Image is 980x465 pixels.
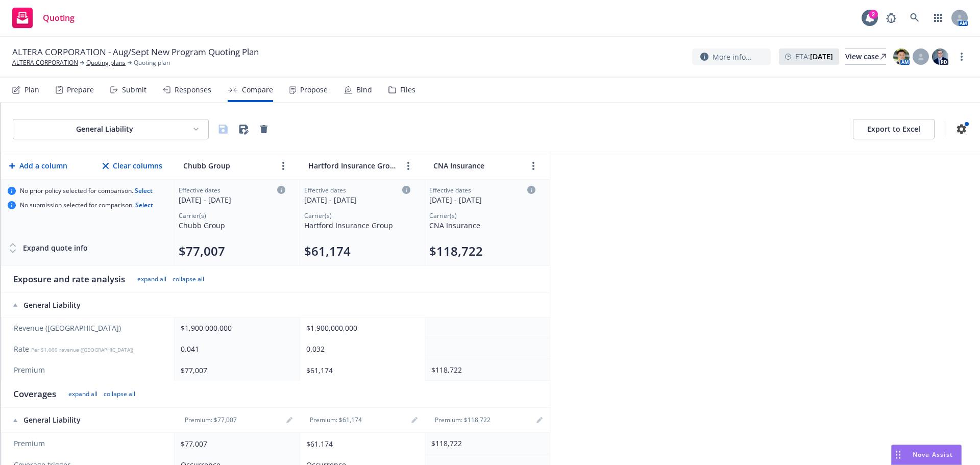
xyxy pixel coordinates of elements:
div: 2 [869,10,878,19]
a: editPencil [533,414,546,426]
div: Coverages [13,388,56,400]
div: $118,722 [431,438,540,449]
div: Propose [300,86,328,94]
input: Hartford Insurance Group [306,158,398,173]
a: more [277,160,289,172]
div: Total premium (click to edit billing info) [304,243,410,259]
a: Quoting plans [86,58,126,67]
span: ALTERA CORPORATION - Aug/Sept New Program Quoting Plan [12,46,259,58]
div: 0.032 [306,344,414,354]
img: photo [932,48,948,65]
div: $61,174 [306,365,414,376]
div: Compare [242,86,273,94]
button: Export to Excel [853,119,935,139]
a: Quoting [8,4,79,32]
span: Nova Assist [913,450,953,459]
button: $118,722 [429,243,483,259]
div: $77,007 [181,438,289,449]
div: Bind [356,86,372,94]
div: Total premium (click to edit billing info) [179,243,285,259]
a: more [402,160,414,172]
button: Expand quote info [8,238,88,258]
button: Nova Assist [891,445,962,465]
div: CNA Insurance [429,220,535,231]
div: $1,900,000,000 [181,323,289,333]
span: Revenue ([GEOGRAPHIC_DATA]) [14,323,164,333]
div: [DATE] - [DATE] [304,194,410,205]
button: Clear columns [101,156,164,176]
div: $118,722 [431,364,540,375]
button: General Liability [13,119,209,139]
div: View case [845,49,886,64]
button: collapse all [173,275,204,283]
button: $61,174 [304,243,351,259]
span: More info... [713,52,752,62]
div: Files [400,86,415,94]
span: ETA : [795,51,833,62]
div: $77,007 [181,365,289,376]
a: more [955,51,968,63]
a: editPencil [408,414,421,426]
div: Carrier(s) [304,211,410,220]
div: Click to edit column carrier quote details [429,186,535,205]
div: Effective dates [179,186,285,194]
input: Chubb Group [181,158,273,173]
div: $1,900,000,000 [306,323,414,333]
div: Exposure and rate analysis [13,273,125,285]
div: 0.041 [181,344,289,354]
span: Premium [14,365,164,375]
button: collapse all [104,390,135,398]
a: Switch app [928,8,948,28]
div: Total premium (click to edit billing info) [429,243,535,259]
div: General Liability [21,124,188,134]
div: Carrier(s) [429,211,535,220]
button: expand all [137,275,166,283]
a: more [527,160,540,172]
div: [DATE] - [DATE] [179,194,285,205]
div: Responses [175,86,211,94]
span: Premium [14,438,164,449]
a: View case [845,48,886,65]
div: Premium: $61,174 [304,416,368,424]
input: CNA Insurance [431,158,523,173]
div: Effective dates [304,186,410,194]
div: Submit [122,86,146,94]
strong: [DATE] [810,52,833,61]
span: No prior policy selected for comparison. [20,187,153,195]
div: [DATE] - [DATE] [429,194,535,205]
div: Premium: $77,007 [179,416,243,424]
div: Carrier(s) [179,211,285,220]
button: Add a column [7,156,69,176]
span: Quoting plan [134,58,170,67]
a: editPencil [283,414,296,426]
a: ALTERA CORPORATION [12,58,78,67]
div: Prepare [67,86,94,94]
div: $61,174 [306,438,414,449]
span: Quoting [43,14,75,22]
div: Click to edit column carrier quote details [179,186,285,205]
div: Hartford Insurance Group [304,220,410,231]
img: photo [893,48,910,65]
span: Per $1,000 revenue ([GEOGRAPHIC_DATA]) [31,346,133,353]
a: Search [904,8,925,28]
div: Drag to move [892,445,904,464]
span: No submission selected for comparison. [20,201,153,209]
div: Effective dates [429,186,535,194]
span: Rate [14,344,164,354]
button: $77,007 [179,243,225,259]
a: Report a Bug [881,8,901,28]
div: General Liability [13,415,164,425]
div: Click to edit column carrier quote details [304,186,410,205]
button: More info... [692,48,771,65]
button: expand all [68,390,97,398]
div: Premium: $118,722 [429,416,497,424]
div: Plan [24,86,39,94]
div: General Liability [13,300,164,310]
